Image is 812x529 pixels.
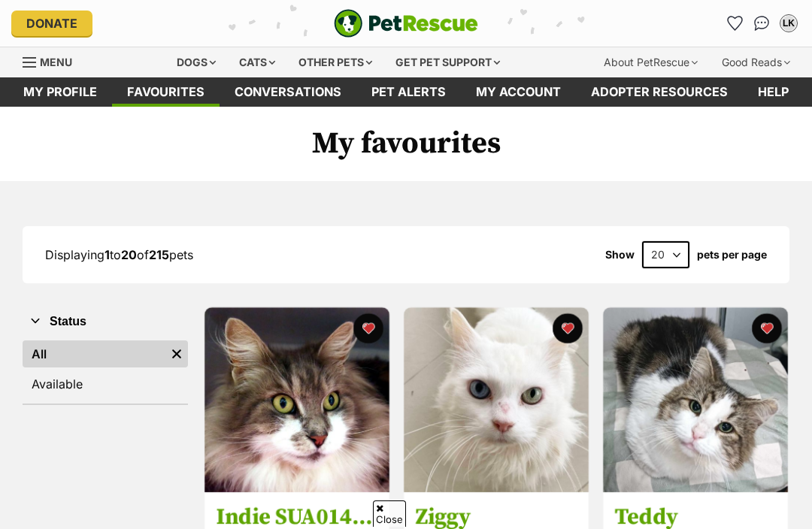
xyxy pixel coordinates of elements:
[353,313,383,343] button: favourite
[743,77,804,107] a: Help
[711,47,801,77] div: Good Reads
[149,247,169,262] strong: 215
[373,500,406,527] span: Close
[603,307,788,492] img: Teddy
[750,11,774,35] a: Conversations
[356,77,461,107] a: Pet alerts
[723,11,801,35] ul: Account quick links
[8,77,112,107] a: My profile
[105,247,110,262] strong: 1
[23,47,83,74] a: Menu
[165,340,188,367] a: Remove filter
[40,56,72,68] span: Menu
[754,16,770,31] img: chat-41dd97257d64d25036548639549fe6c8038ab92f7586957e7f3b1b290dea8141.svg
[781,16,796,31] div: LK
[112,77,220,107] a: Favourites
[777,11,801,35] button: My account
[229,47,286,77] div: Cats
[576,77,743,107] a: Adopter resources
[404,307,589,492] img: Ziggy
[697,249,767,261] label: pets per page
[11,11,92,36] a: Donate
[220,77,356,107] a: conversations
[23,340,165,367] a: All
[205,307,389,492] img: Indie SUA014205
[334,9,478,38] img: logo-e224e6f780fb5917bec1dbf3a21bbac754714ae5b6737aabdf751b685950b380.svg
[23,312,188,331] button: Status
[605,249,635,261] span: Show
[166,47,226,77] div: Dogs
[723,11,747,35] a: Favourites
[593,47,708,77] div: About PetRescue
[334,9,478,38] a: PetRescue
[23,337,188,404] div: Status
[553,313,583,343] button: favourite
[385,47,511,77] div: Get pet support
[288,47,383,77] div: Other pets
[121,247,137,262] strong: 20
[23,370,188,398] a: Available
[461,77,576,107] a: My account
[45,247,193,262] span: Displaying to of pets
[752,313,782,343] button: favourite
